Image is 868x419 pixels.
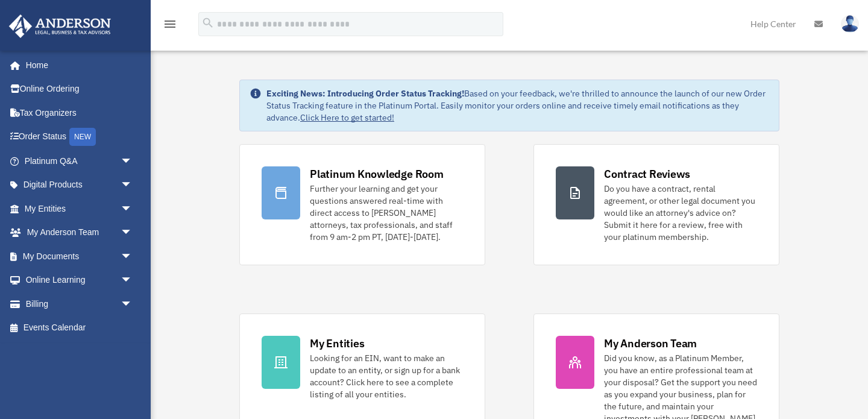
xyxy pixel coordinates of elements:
[8,221,151,245] a: My Anderson Teamarrow_drop_down
[841,15,859,33] img: User Pic
[8,149,151,173] a: Platinum Q&Aarrow_drop_down
[533,144,779,265] a: Contract Reviews Do you have a contract, rental agreement, or other legal document you would like...
[69,128,96,146] div: NEW
[121,221,145,245] span: arrow_drop_down
[8,53,145,77] a: Home
[163,17,177,31] i: menu
[121,149,145,174] span: arrow_drop_down
[604,336,697,351] div: My Anderson Team
[8,101,151,125] a: Tax Organizers
[8,244,151,268] a: My Documentsarrow_drop_down
[604,166,690,181] div: Contract Reviews
[310,183,463,243] div: Further your learning and get your questions answered real-time with direct access to [PERSON_NAM...
[604,183,757,243] div: Do you have a contract, rental agreement, or other legal document you would like an attorney's ad...
[300,112,394,123] a: Click Here to get started!
[239,144,485,265] a: Platinum Knowledge Room Further your learning and get your questions answered real-time with dire...
[8,292,151,316] a: Billingarrow_drop_down
[5,14,115,38] img: Anderson Advisors Platinum Portal
[163,21,177,31] a: menu
[201,16,215,30] i: search
[266,87,769,124] div: Based on your feedback, we're thrilled to announce the launch of our new Order Status Tracking fe...
[8,77,151,101] a: Online Ordering
[310,166,444,181] div: Platinum Knowledge Room
[121,244,145,269] span: arrow_drop_down
[8,268,151,292] a: Online Learningarrow_drop_down
[121,197,145,221] span: arrow_drop_down
[8,173,151,197] a: Digital Productsarrow_drop_down
[8,316,151,340] a: Events Calendar
[8,125,151,150] a: Order StatusNEW
[121,173,145,198] span: arrow_drop_down
[310,352,463,400] div: Looking for an EIN, want to make an update to an entity, or sign up for a bank account? Click her...
[8,197,151,221] a: My Entitiesarrow_drop_down
[121,292,145,317] span: arrow_drop_down
[266,88,464,99] strong: Exciting News: Introducing Order Status Tracking!
[121,268,145,293] span: arrow_drop_down
[310,336,364,351] div: My Entities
